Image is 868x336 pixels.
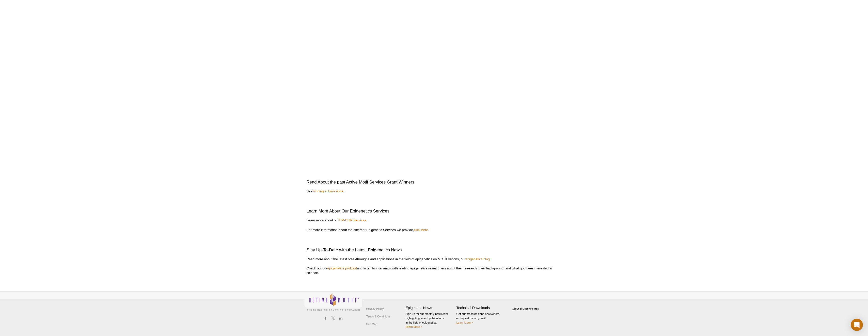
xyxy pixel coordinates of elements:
a: Learn More > [456,321,473,324]
a: epigenetics blog [466,257,490,261]
a: Privacy Policy [365,305,385,313]
a: ABOUT SSL CERTIFICATES [512,308,539,310]
a: Learn More > [406,325,422,328]
p: Read more about the latest breakthroughs and applications in the field of epigenetics on MOTIFvat... [307,257,562,275]
p: Learn more about our [307,218,562,223]
h4: Epigenetic News [406,306,454,310]
div: Open Intercom Messenger [851,319,863,331]
p: Sign up for our monthly newsletter highlighting recent publications in the field of epigenetics. [406,312,454,329]
a: Terms & Conditions [365,313,392,320]
table: Click to Verify - This site chose Symantec SSL for secure e-commerce and confidential communicati... [507,301,545,312]
p: See . [307,189,562,194]
h2: Learn More About Our Epigenetics Services [307,208,562,214]
img: Active Motif, [304,292,362,312]
a: winning submissions [312,189,343,193]
a: TIP-ChIP Services [339,218,366,222]
a: Site Map [365,320,378,328]
p: For more information about the different Epigenetic Services we provide, . [307,228,562,232]
h4: Technical Downloads [456,306,505,310]
a: click here [414,228,428,232]
p: Get our brochures and newsletters, or request them by mail. [456,312,505,325]
h2: Stay Up-To-Date with the Latest Epigenetics News [307,247,562,253]
a: epigenetics podcast [327,266,357,270]
h2: Read About the past Active Motif Services Grant Winners [307,179,562,185]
